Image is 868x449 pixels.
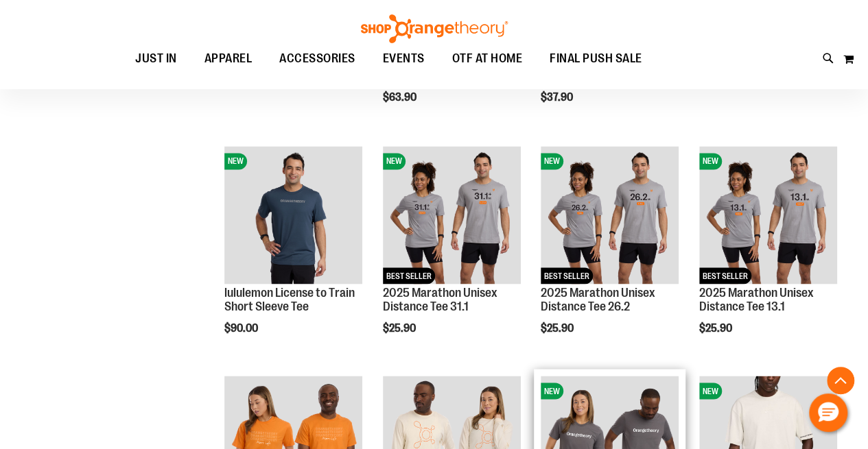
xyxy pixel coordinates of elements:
[266,43,369,75] a: ACCESSORIES
[224,146,362,286] a: lululemon License to Train Short Sleeve TeeNEW
[699,146,837,286] a: 2025 Marathon Unisex Distance Tee 13.1NEWBEST SELLER
[383,43,425,74] span: EVENTS
[224,321,260,334] span: $90.00
[541,285,655,313] a: 2025 Marathon Unisex Distance Tee 26.2
[809,393,847,432] button: Hello, have a question? Let’s chat.
[452,43,523,74] span: OTF AT HOME
[204,43,253,74] span: APPAREL
[699,321,734,334] span: $25.90
[135,43,177,74] span: JUST IN
[383,146,521,284] img: 2025 Marathon Unisex Distance Tee 31.1
[541,146,679,286] a: 2025 Marathon Unisex Distance Tee 26.2NEWBEST SELLER
[699,146,837,284] img: 2025 Marathon Unisex Distance Tee 13.1
[827,367,854,394] button: Back To Top
[121,43,191,75] a: JUST IN
[224,285,355,313] a: lululemon License to Train Short Sleeve Tee
[550,43,642,74] span: FINAL PUSH SALE
[279,43,355,74] span: ACCESSORIES
[383,153,406,169] span: NEW
[692,139,844,369] div: product
[383,146,521,286] a: 2025 Marathon Unisex Distance Tee 31.1NEWBEST SELLER
[699,153,722,169] span: NEW
[224,146,362,284] img: lululemon License to Train Short Sleeve Tee
[536,43,656,75] a: FINAL PUSH SALE
[541,321,576,334] span: $25.90
[224,153,247,169] span: NEW
[438,43,537,75] a: OTF AT HOME
[534,139,685,369] div: product
[541,267,593,284] span: BEST SELLER
[699,267,751,284] span: BEST SELLER
[383,321,418,334] span: $25.90
[191,43,266,74] a: APPAREL
[383,267,435,284] span: BEST SELLER
[359,14,510,43] img: Shop Orangetheory
[376,139,528,369] div: product
[369,43,438,75] a: EVENTS
[383,91,419,104] span: $63.90
[699,383,722,399] span: NEW
[541,153,563,169] span: NEW
[541,91,575,104] span: $37.90
[541,146,679,284] img: 2025 Marathon Unisex Distance Tee 26.2
[541,383,563,399] span: NEW
[218,139,369,369] div: product
[383,285,497,313] a: 2025 Marathon Unisex Distance Tee 31.1
[699,285,814,313] a: 2025 Marathon Unisex Distance Tee 13.1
